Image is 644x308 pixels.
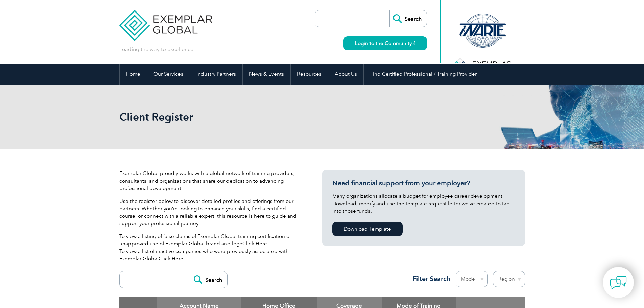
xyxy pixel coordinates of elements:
p: To view a listing of false claims of Exemplar Global training certification or unapproved use of ... [119,233,302,262]
a: Click Here [159,256,183,262]
a: Download Template [332,222,403,236]
p: Many organizations allocate a budget for employee career development. Download, modify and use th... [332,192,515,215]
a: Find Certified Professional / Training Provider [364,64,483,85]
a: Login to the Community [343,36,427,50]
a: News & Events [243,64,290,85]
input: Search [190,271,227,288]
h3: Need financial support from your employer? [332,179,515,187]
a: Home [120,64,147,85]
a: Click Here [242,241,267,247]
img: contact-chat.png [610,274,627,291]
input: Search [389,10,427,27]
a: Our Services [147,64,190,85]
a: Resources [291,64,328,85]
h3: Filter Search [408,275,451,283]
h2: Client Register [119,112,403,122]
a: About Us [328,64,363,85]
a: Industry Partners [190,64,242,85]
p: Use the register below to discover detailed profiles and offerings from our partners. Whether you... [119,197,302,227]
p: Leading the way to excellence [119,46,193,53]
img: open_square.png [412,41,415,45]
p: Exemplar Global proudly works with a global network of training providers, consultants, and organ... [119,170,302,192]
